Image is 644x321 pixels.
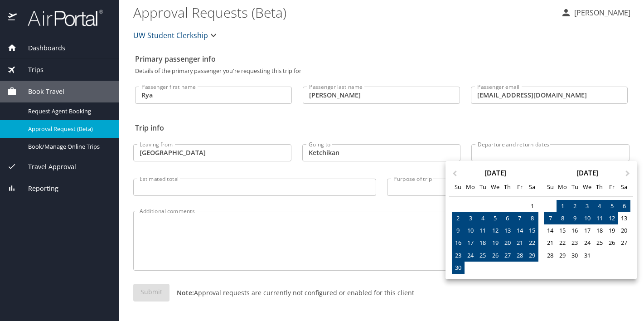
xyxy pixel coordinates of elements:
[581,212,593,224] div: Choose Wednesday, December 10th, 2025
[605,181,618,193] div: Fr
[593,181,605,193] div: Th
[446,162,461,176] button: Previous Month
[544,181,556,193] div: Su
[618,237,630,249] div: Choose Saturday, December 27th, 2025
[526,181,538,193] div: Sa
[544,224,556,237] div: Choose Sunday, December 14th, 2025
[557,181,569,193] div: Mo
[569,200,581,212] div: Choose Tuesday, December 2nd, 2025
[526,224,538,237] div: Choose Saturday, November 15th, 2025
[557,200,569,212] div: Choose Monday, December 1st, 2025
[501,224,513,237] div: Choose Thursday, November 13th, 2025
[557,249,569,262] div: Choose Monday, December 29th, 2025
[544,200,630,274] div: month 2025-12
[569,249,581,262] div: Choose Tuesday, December 30th, 2025
[581,249,593,262] div: Choose Wednesday, December 31st, 2025
[452,249,464,262] div: Choose Sunday, November 23rd, 2025
[593,200,605,212] div: Choose Thursday, December 4th, 2025
[477,249,489,262] div: Choose Tuesday, November 25th, 2025
[544,237,556,249] div: Choose Sunday, December 21st, 2025
[465,249,477,262] div: Choose Monday, November 24th, 2025
[544,212,556,224] div: Choose Sunday, December 7th, 2025
[489,224,501,237] div: Choose Wednesday, November 12th, 2025
[465,181,477,193] div: Mo
[526,212,538,224] div: Choose Saturday, November 8th, 2025
[452,237,464,249] div: Choose Sunday, November 16th, 2025
[513,249,526,262] div: Choose Friday, November 28th, 2025
[449,170,541,176] div: [DATE]
[541,170,633,176] div: [DATE]
[513,212,526,224] div: Choose Friday, November 7th, 2025
[605,237,618,249] div: Choose Friday, December 26th, 2025
[618,212,630,224] div: Choose Saturday, December 13th, 2025
[501,212,513,224] div: Choose Thursday, November 6th, 2025
[489,249,501,262] div: Choose Wednesday, November 26th, 2025
[452,224,464,237] div: Choose Sunday, November 9th, 2025
[452,181,464,193] div: Su
[593,237,605,249] div: Choose Thursday, December 25th, 2025
[465,224,477,237] div: Choose Monday, November 10th, 2025
[593,224,605,237] div: Choose Thursday, December 18th, 2025
[526,200,538,212] div: Choose Saturday, November 1st, 2025
[569,237,581,249] div: Choose Tuesday, December 23rd, 2025
[526,237,538,249] div: Choose Saturday, November 22nd, 2025
[569,181,581,193] div: Tu
[569,224,581,237] div: Choose Tuesday, December 16th, 2025
[605,200,618,212] div: Choose Friday, December 5th, 2025
[618,181,630,193] div: Sa
[605,212,618,224] div: Choose Friday, December 12th, 2025
[489,181,501,193] div: We
[581,200,593,212] div: Choose Wednesday, December 3rd, 2025
[618,200,630,212] div: Choose Saturday, December 6th, 2025
[605,224,618,237] div: Choose Friday, December 19th, 2025
[581,181,593,193] div: We
[618,224,630,237] div: Choose Saturday, December 20th, 2025
[489,237,501,249] div: Choose Wednesday, November 19th, 2025
[513,181,526,193] div: Fr
[569,212,581,224] div: Choose Tuesday, December 9th, 2025
[526,249,538,262] div: Choose Saturday, November 29th, 2025
[477,237,489,249] div: Choose Tuesday, November 18th, 2025
[593,212,605,224] div: Choose Thursday, December 11th, 2025
[465,237,477,249] div: Choose Monday, November 17th, 2025
[501,181,513,193] div: Th
[477,212,489,224] div: Choose Tuesday, November 4th, 2025
[513,224,526,237] div: Choose Friday, November 14th, 2025
[557,237,569,249] div: Choose Monday, December 22nd, 2025
[452,212,464,224] div: Choose Sunday, November 2nd, 2025
[513,237,526,249] div: Choose Friday, November 21st, 2025
[465,212,477,224] div: Choose Monday, November 3rd, 2025
[452,200,538,274] div: month 2025-11
[477,181,489,193] div: Tu
[581,237,593,249] div: Choose Wednesday, December 24th, 2025
[544,249,556,262] div: Choose Sunday, December 28th, 2025
[452,262,464,274] div: Choose Sunday, November 30th, 2025
[581,224,593,237] div: Choose Wednesday, December 17th, 2025
[477,224,489,237] div: Choose Tuesday, November 11th, 2025
[557,212,569,224] div: Choose Monday, December 8th, 2025
[501,249,513,262] div: Choose Thursday, November 27th, 2025
[557,224,569,237] div: Choose Monday, December 15th, 2025
[621,162,636,176] button: Next Month
[501,237,513,249] div: Choose Thursday, November 20th, 2025
[489,212,501,224] div: Choose Wednesday, November 5th, 2025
